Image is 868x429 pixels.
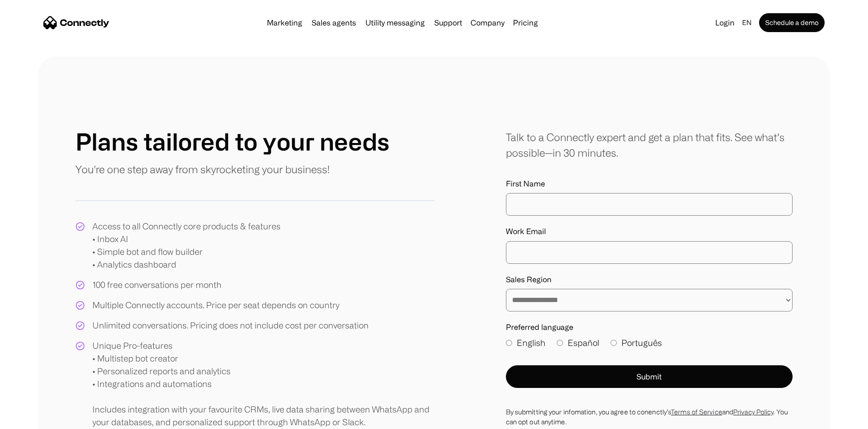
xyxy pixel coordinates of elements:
label: Work Email [506,227,793,236]
input: Português [611,340,617,346]
button: Submit [506,365,793,388]
div: en [738,16,757,29]
label: Português [611,336,662,349]
label: English [506,336,546,349]
h1: Plans tailored to your needs [75,127,389,156]
div: en [742,16,752,29]
a: Support [430,19,466,26]
input: English [506,340,512,346]
a: Utility messaging [362,19,429,26]
div: Talk to a Connectly expert and get a plan that fits. See what’s possible—in 30 minutes. [506,129,793,160]
input: Español [557,340,563,346]
label: Español [557,336,599,349]
aside: Language selected: English [9,412,57,426]
a: Privacy Policy [733,408,773,415]
div: Company [471,16,504,29]
a: Sales agents [308,19,360,26]
a: Marketing [263,19,306,26]
a: Schedule a demo [759,13,825,32]
label: First Name [506,179,793,188]
a: home [43,16,109,30]
div: Unique Pro-features • Multistep bot creator • Personalized reports and analytics • Integrations a... [92,339,434,429]
label: Sales Region [506,275,793,284]
label: Preferred language [506,323,793,332]
ul: Language list [19,412,57,426]
div: Unlimited conversations. Pricing does not include cost per conversation [92,319,369,332]
a: Pricing [509,19,542,26]
div: Access to all Connectly core products & features • Inbox AI • Simple bot and flow builder • Analy... [92,220,281,271]
p: You're one step away from skyrocketing your business! [75,161,330,177]
a: Terms of Service [671,408,722,415]
div: Company [468,16,507,29]
div: 100 free conversations per month [92,278,222,291]
div: Multiple Connectly accounts. Price per seat depends on country [92,299,339,311]
a: Login [711,16,738,29]
div: By submitting your infomation, you agree to conenctly’s and . You can opt out anytime. [506,407,793,427]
